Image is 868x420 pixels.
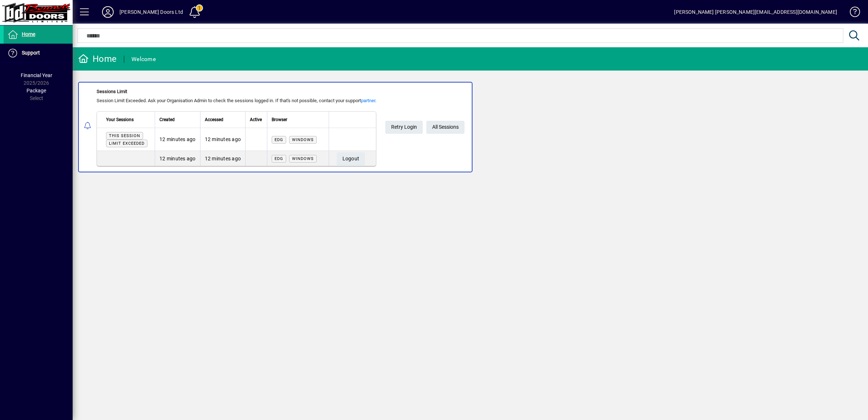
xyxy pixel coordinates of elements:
[21,72,52,78] span: Financial Year
[109,133,140,138] span: This session
[385,121,423,134] button: Retry Login
[426,121,465,134] a: All Sessions
[155,128,200,151] td: 12 minutes ago
[4,44,73,62] a: Support
[159,116,175,124] span: Created
[97,88,376,95] div: Sessions Limit
[22,31,35,37] span: Home
[391,121,417,133] span: Retry Login
[205,116,223,124] span: Accessed
[844,1,859,25] a: Knowledge Base
[292,156,314,161] span: Windows
[250,116,262,124] span: Active
[78,53,117,65] div: Home
[200,128,246,151] td: 12 minutes ago
[106,116,134,124] span: Your Sessions
[361,98,375,103] a: partner
[22,50,40,56] span: Support
[73,82,868,172] app-alert-notification-menu-item: Sessions Limit
[27,88,46,93] span: Package
[131,53,156,65] div: Welcome
[337,152,365,165] button: Logout
[674,6,837,18] div: [PERSON_NAME] [PERSON_NAME][EMAIL_ADDRESS][DOMAIN_NAME]
[342,153,360,165] span: Logout
[96,5,119,19] button: Profile
[97,97,376,104] div: Session Limit Exceeded. Ask your Organisation Admin to check the sessions logged in. If that's no...
[155,151,200,166] td: 12 minutes ago
[109,141,145,146] span: Limit exceeded
[119,6,183,18] div: [PERSON_NAME] Doors Ltd
[292,137,314,142] span: Windows
[275,137,283,142] span: Edg
[275,156,283,161] span: Edg
[432,121,459,133] span: All Sessions
[200,151,246,166] td: 12 minutes ago
[272,116,287,124] span: Browser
